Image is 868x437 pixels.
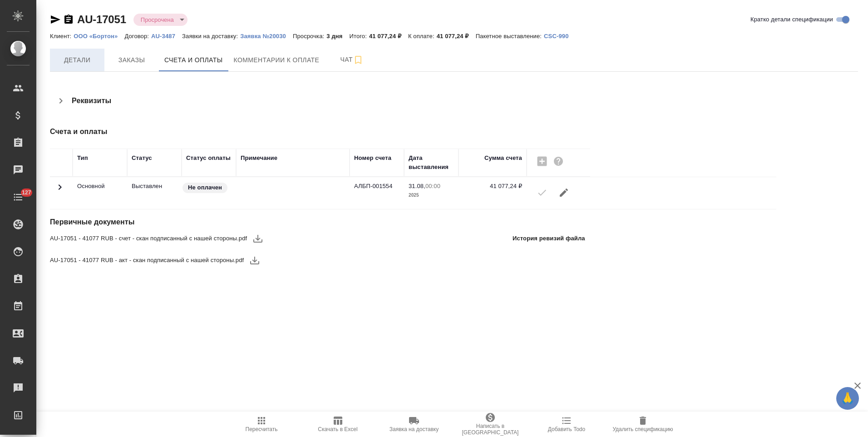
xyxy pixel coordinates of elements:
[77,13,126,25] a: AU-17051
[16,188,37,197] span: 127
[124,33,151,40] p: Договор:
[234,55,320,66] span: Комментарии к оплате
[50,234,247,243] span: AU-17051 - 41077 RUB - счет - скан подписанный с нашей стороны.pdf
[55,55,99,66] span: Детали
[151,33,182,40] p: AU-3487
[77,154,88,163] div: Тип
[354,154,391,163] div: Номер счета
[840,389,855,408] span: 🙏
[459,177,527,209] td: 41 077,24 ₽
[836,387,859,410] button: 🙏
[138,16,177,24] button: Просрочена
[409,183,425,189] p: 31.08,
[72,95,111,106] h4: Реквизиты
[164,55,223,66] span: Счета и оплаты
[110,55,153,66] span: Заказы
[353,55,364,65] svg: Подписаться
[63,14,74,25] button: Скопировать ссылку
[50,217,589,228] h4: Первичные документы
[293,33,326,40] p: Просрочка:
[553,182,575,204] button: Редактировать
[182,33,240,40] p: Заявки на доставку:
[50,33,74,40] p: Клиент:
[132,154,152,163] div: Статус
[132,182,177,191] p: Все изменения в спецификации заблокированы
[425,183,440,189] p: 00:00
[350,33,369,40] p: Итого:
[409,191,454,200] p: 2025
[330,54,374,65] span: Чат
[50,14,61,25] button: Скопировать ссылку для ЯМессенджера
[513,234,585,243] p: История ревизий файла
[240,32,293,41] button: Заявка №20030
[188,183,222,192] p: Не оплачен
[133,14,187,26] div: Просрочена
[409,154,454,172] div: Дата выставления
[750,15,833,24] span: Кратко детали спецификации
[54,187,65,194] span: Toggle Row Expanded
[408,33,437,40] p: К оплате:
[240,33,293,40] p: Заявка №20030
[544,32,575,40] a: CSC-990
[74,33,124,40] p: ООО «Бортон»
[151,32,182,40] a: AU-3487
[50,256,244,265] span: AU-17051 - 41077 RUB - акт - скан подписанный с нашей стороны.pdf
[476,33,544,40] p: Пакетное выставление:
[73,177,127,209] td: Основной
[350,177,404,209] td: АЛБП-001554
[326,33,349,40] p: 3 дня
[241,154,277,163] div: Примечание
[50,126,589,137] h4: Счета и оплаты
[484,154,522,163] div: Сумма счета
[186,154,231,163] div: Статус оплаты
[2,186,34,209] a: 127
[544,33,575,40] p: CSC-990
[369,33,408,40] p: 41 077,24 ₽
[74,32,124,40] a: ООО «Бортон»
[437,33,476,40] p: 41 077,24 ₽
